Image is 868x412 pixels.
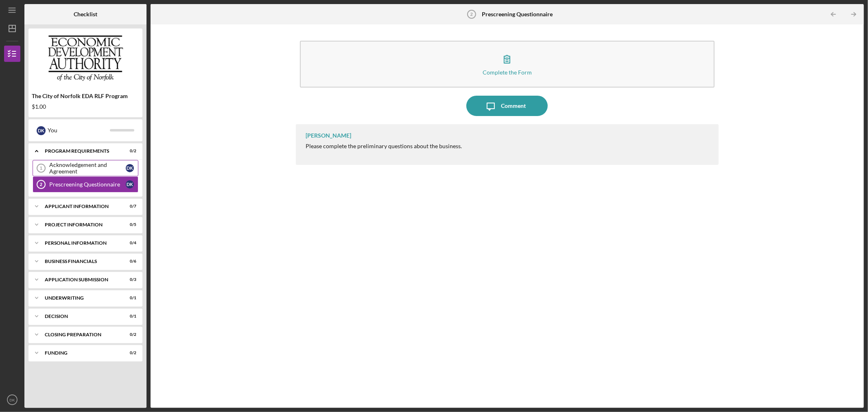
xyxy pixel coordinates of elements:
[45,149,116,153] div: Program Requirements
[122,149,136,153] div: 0 / 2
[37,126,46,135] div: D K
[126,164,134,172] div: D K
[482,11,553,18] b: Prescreening Questionnaire
[45,314,116,319] div: Decision
[306,143,462,149] div: Please complete the preliminary questions about the business.
[45,222,116,227] div: PROJECT INFORMATION
[122,222,136,227] div: 0 / 5
[74,11,97,18] b: Checklist
[45,351,116,355] div: Funding
[40,166,42,171] tspan: 1
[501,96,526,116] div: Comment
[33,160,138,176] a: 1Acknowledgement and AgreementDK
[122,314,136,319] div: 0 / 1
[122,332,136,337] div: 0 / 2
[122,296,136,300] div: 0 / 1
[32,103,139,110] div: $1.00
[122,241,136,245] div: 0 / 4
[126,180,134,188] div: D K
[40,182,42,187] tspan: 2
[49,162,126,175] div: Acknowledgement and Agreement
[49,181,126,188] div: Prescreening Questionnaire
[122,277,136,282] div: 0 / 3
[28,33,142,81] img: Product logo
[45,241,116,245] div: Personal Information
[45,296,116,300] div: Underwriting
[45,204,116,209] div: APPLICANT INFORMATION
[32,93,139,99] div: The City of Norfolk EDA RLF Program
[122,204,136,209] div: 0 / 7
[48,123,110,137] div: You
[45,332,116,337] div: Closing Preparation
[483,69,532,75] div: Complete the Form
[470,12,473,17] tspan: 2
[306,132,352,139] div: [PERSON_NAME]
[9,398,15,402] text: DK
[122,351,136,355] div: 0 / 2
[122,259,136,264] div: 0 / 6
[45,277,116,282] div: Application Submission
[4,392,20,408] button: DK
[466,96,548,116] button: Comment
[45,259,116,264] div: Business Financials
[33,176,138,193] a: 2Prescreening QuestionnaireDK
[300,41,715,88] button: Complete the Form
